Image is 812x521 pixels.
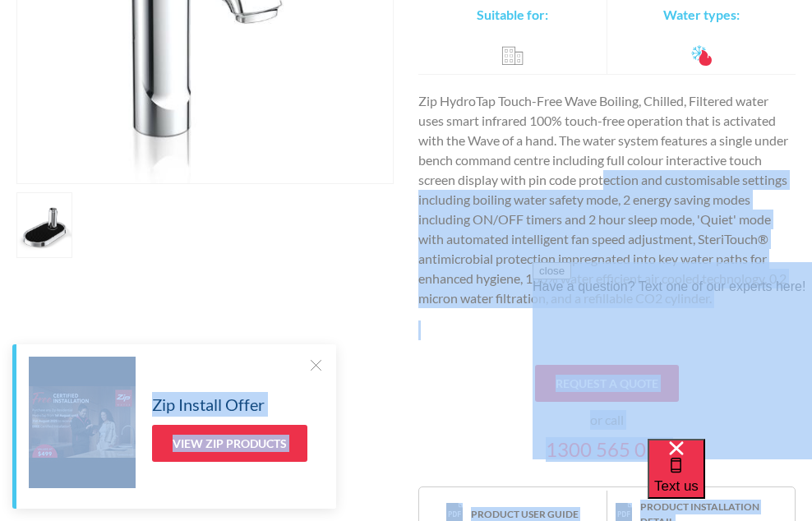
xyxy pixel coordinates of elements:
[152,392,265,417] h5: Zip Install Offer
[663,5,740,25] h2: Water types:
[533,262,812,459] iframe: podium webchat widget prompt
[418,91,796,308] p: Zip HydroTap Touch-Free Wave Boiling, Chilled, Filtered water uses smart infrared 100% touch-free...
[152,425,307,462] a: View Zip Products
[648,439,812,521] iframe: podium webchat widget bubble
[29,357,136,488] img: Zip Install Offer
[16,192,72,258] a: open lightbox
[477,5,548,25] h2: Suitable for:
